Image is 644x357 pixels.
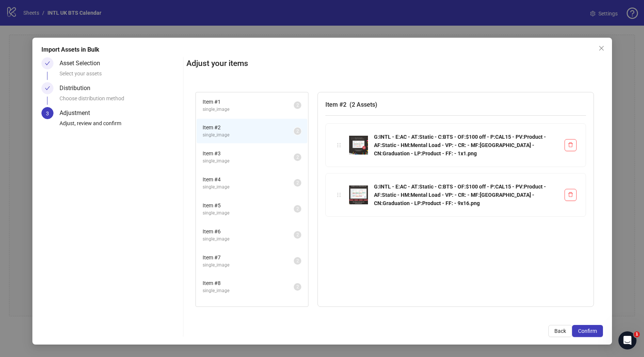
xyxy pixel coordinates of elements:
[335,141,343,149] div: holder
[203,279,294,287] span: Item # 8
[60,94,180,107] div: Choose distribution method
[618,331,636,349] iframe: Intercom live chat
[203,158,294,165] span: single_image
[45,61,50,66] span: check
[565,189,577,201] button: Delete
[203,287,294,294] span: single_image
[595,42,607,54] button: Close
[203,253,294,262] span: Item # 7
[203,123,294,132] span: Item # 2
[296,103,299,108] span: 2
[336,142,342,148] span: holder
[203,227,294,236] span: Item # 6
[60,119,180,132] div: Adjust, review and confirm
[578,328,597,334] span: Confirm
[565,139,577,151] button: Delete
[294,153,301,161] sup: 2
[60,57,106,69] div: Asset Selection
[203,262,294,269] span: single_image
[548,325,572,337] button: Back
[186,57,603,70] h2: Adjust your items
[349,136,368,155] img: G:INTL - E:AC - AT:Static - C:BTS - OF:$100 off - P:CAL15 - PV:Product - AF:Static - HM:Mental Lo...
[46,110,49,116] span: 3
[203,149,294,158] span: Item # 3
[60,69,180,82] div: Select your assets
[296,180,299,185] span: 2
[203,236,294,243] span: single_image
[296,129,299,134] span: 2
[60,107,96,119] div: Adjustment
[294,257,301,265] sup: 2
[349,185,368,204] img: G:INTL - E:AC - AT:Static - C:BTS - OF:$100 off - P:CAL15 - PV:Product - AF:Static - HM:Mental Lo...
[296,284,299,290] span: 2
[294,127,301,135] sup: 2
[294,101,301,109] sup: 2
[374,133,559,158] div: G:INTL - E:AC - AT:Static - C:BTS - OF:$100 off - P:CAL15 - PV:Product - AF:Static - HM:Mental Lo...
[296,155,299,160] span: 2
[294,283,301,291] sup: 2
[203,210,294,217] span: single_image
[203,201,294,210] span: Item # 5
[60,82,96,94] div: Distribution
[296,258,299,264] span: 2
[634,331,640,337] span: 1
[41,45,603,54] div: Import Assets in Bulk
[294,205,301,213] sup: 2
[203,175,294,184] span: Item # 4
[203,106,294,113] span: single_image
[336,192,342,198] span: holder
[335,191,343,199] div: holder
[45,86,50,91] span: check
[203,184,294,191] span: single_image
[572,325,603,337] button: Confirm
[568,192,573,197] span: delete
[349,101,377,108] span: ( 2 Assets )
[296,232,299,237] span: 2
[203,305,294,313] span: Item # 9
[325,100,586,109] h3: Item # 2
[568,142,573,147] span: delete
[203,132,294,139] span: single_image
[598,45,604,51] span: close
[294,179,301,187] sup: 2
[203,98,294,106] span: Item # 1
[554,328,566,334] span: Back
[296,206,299,211] span: 2
[374,182,559,207] div: G:INTL - E:AC - AT:Static - C:BTS - OF:$100 off - P:CAL15 - PV:Product - AF:Static - HM:Mental Lo...
[294,231,301,239] sup: 2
